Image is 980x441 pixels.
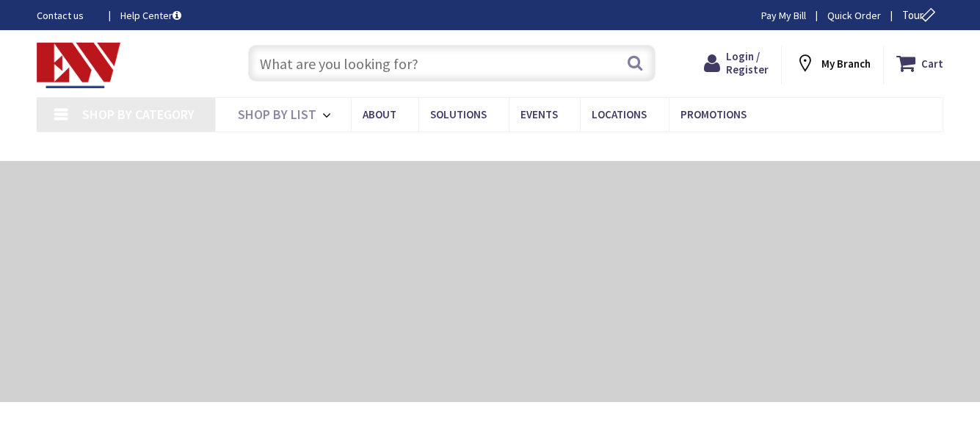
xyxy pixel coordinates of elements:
[726,49,769,76] span: Login / Register
[921,50,943,76] strong: Cart
[680,107,747,121] span: Promotions
[821,57,871,71] strong: My Branch
[902,8,940,22] span: Tour
[120,8,181,23] a: Help Center
[248,45,656,82] input: What are you looking for?
[827,8,881,23] a: Quick Order
[761,8,806,23] a: Pay My Bill
[37,8,97,23] a: Contact us
[896,50,943,76] a: Cart
[238,106,316,123] span: Shop By List
[430,107,487,121] span: Solutions
[704,50,769,76] a: Login / Register
[82,106,195,123] span: Shop By Category
[795,50,871,76] div: My Branch
[520,107,558,121] span: Events
[363,107,396,121] span: About
[37,43,120,88] img: Electrical Wholesalers, Inc.
[592,107,647,121] span: Locations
